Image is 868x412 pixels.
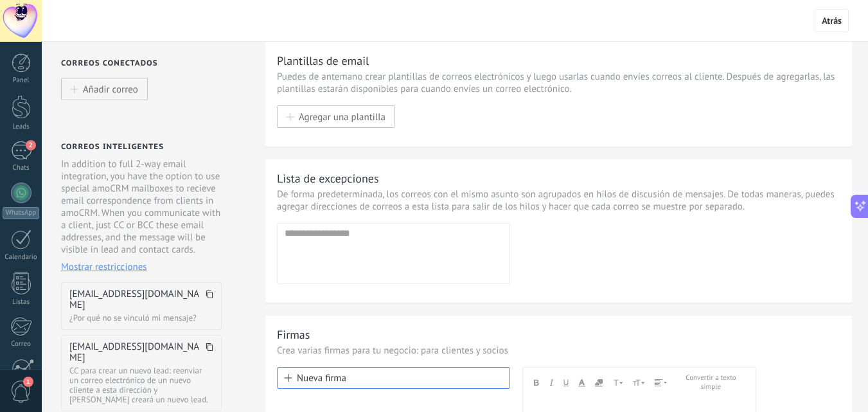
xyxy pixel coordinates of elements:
[277,71,840,95] p: Puedes de antemano crear plantillas de correos electrónicos y luego usarlas cuando envíes correos...
[26,140,36,150] span: 2
[61,78,148,100] button: Añadir correo
[822,15,842,26] span: Atrás
[277,53,369,68] div: Plantillas de email
[595,379,603,387] span: Color de relleno
[3,207,39,219] div: WhatsApp
[3,76,40,85] div: Panel
[69,289,202,310] span: [EMAIL_ADDRESS][DOMAIN_NAME]
[61,261,147,273] span: Mostrar restricciones
[69,366,213,404] dd: CC para crear un nuevo lead: reenviar un correo electrónico de un nuevo cliente a esta dirección ...
[277,171,379,186] div: Lista de excepciones
[61,158,222,273] div: In addition to full 2-way email integration, you have the option to use special amoCRM mailboxes ...
[277,105,395,128] button: Agregar una plantilla
[563,374,569,391] button: Subrayado
[549,374,554,391] button: Cursiva
[3,123,40,131] div: Leads
[277,367,510,389] button: Nueva firma
[23,377,33,387] span: 1
[578,378,585,387] span: Color de fuente
[69,313,213,323] dd: ¿Por qué no se vinculó mi mensaje?
[69,341,202,363] span: [EMAIL_ADDRESS][DOMAIN_NAME]
[206,289,213,310] span: Copiar
[3,298,40,307] div: Listas
[655,379,667,386] span: Alineación
[3,253,40,262] div: Calendario
[206,342,213,363] span: Copiar
[277,345,840,357] p: Crea varias firmas para tu negocio: para clientes y socios
[277,188,840,213] p: De forma predeterminada, los correos con el mismo asunto son agrupados en hilos de discusión de m...
[299,111,385,122] span: Agregar una plantilla
[633,378,645,387] span: Tamaño de fuente
[612,378,623,387] span: Letra
[677,374,745,391] button: Convertir a texto simple
[61,142,164,152] div: Correos inteligentes
[533,374,539,391] button: Negrita
[61,58,233,68] div: Correos conectados
[3,164,40,172] div: Chats
[277,327,310,342] div: Firmas
[83,84,138,94] span: Añadir correo
[3,340,40,348] div: Correo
